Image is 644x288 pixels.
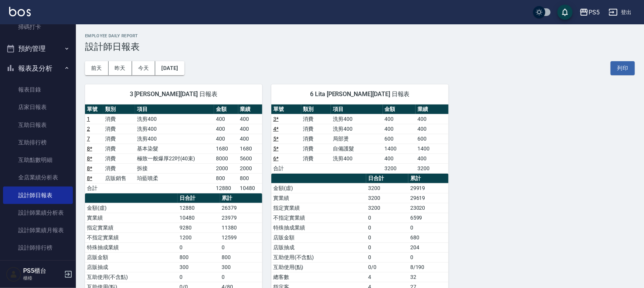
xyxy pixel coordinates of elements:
[135,114,214,124] td: 洗剪400
[416,144,449,153] td: 1400
[416,114,449,124] td: 400
[383,163,416,173] td: 3200
[383,124,416,134] td: 400
[301,153,331,163] td: 消費
[214,183,238,193] td: 12880
[366,193,408,203] td: 3200
[271,223,366,233] td: 特殊抽成業績
[85,213,178,223] td: 實業績
[103,153,135,163] td: 消費
[87,136,90,142] a: 7
[220,223,263,233] td: 11380
[331,104,383,114] th: 項目
[9,7,31,16] img: Logo
[3,81,73,98] a: 報表目錄
[178,272,220,282] td: 0
[366,272,408,282] td: 4
[271,262,366,272] td: 互助使用(點)
[6,267,21,282] img: Person
[3,169,73,186] a: 全店業績分析表
[214,144,238,153] td: 1680
[557,5,573,20] button: save
[416,104,449,114] th: 業績
[178,223,220,233] td: 9280
[214,173,238,183] td: 800
[366,183,408,193] td: 3200
[271,252,366,262] td: 互助使用(不含點)
[23,267,62,275] h5: PS5櫃台
[135,144,214,153] td: 基本染髮
[408,252,449,262] td: 0
[135,163,214,173] td: 拆接
[301,114,331,124] td: 消費
[301,134,331,144] td: 消費
[3,39,73,59] button: 預約管理
[331,134,383,144] td: 局部燙
[408,193,449,203] td: 29619
[94,90,253,98] span: 3 [PERSON_NAME][DATE] 日報表
[366,233,408,242] td: 0
[271,104,449,174] table: a dense table
[408,223,449,233] td: 0
[85,203,178,213] td: 金額(虛)
[103,134,135,144] td: 消費
[135,153,214,163] td: 極致一般爆厚22吋(40束)
[408,262,449,272] td: 8/190
[416,163,449,173] td: 3200
[611,61,635,75] button: 列印
[178,242,220,252] td: 0
[214,153,238,163] td: 8000
[103,144,135,153] td: 消費
[87,126,90,132] a: 2
[238,163,262,173] td: 2000
[85,233,178,242] td: 不指定實業績
[85,262,178,272] td: 店販抽成
[331,124,383,134] td: 洗剪400
[606,5,635,19] button: 登出
[220,262,263,272] td: 300
[238,104,262,114] th: 業績
[366,252,408,262] td: 0
[366,213,408,223] td: 0
[366,242,408,252] td: 0
[383,144,416,153] td: 1400
[214,124,238,134] td: 400
[271,213,366,223] td: 不指定實業績
[109,61,132,75] button: 昨天
[103,114,135,124] td: 消費
[238,183,262,193] td: 10480
[408,242,449,252] td: 204
[301,124,331,134] td: 消費
[271,272,366,282] td: 總客數
[331,114,383,124] td: 洗剪400
[85,242,178,252] td: 特殊抽成業績
[238,124,262,134] td: 400
[271,242,366,252] td: 店販抽成
[155,61,184,75] button: [DATE]
[3,59,73,78] button: 報表及分析
[3,257,73,274] a: 每日收支明細
[416,134,449,144] td: 600
[408,174,449,184] th: 累計
[3,204,73,222] a: 設計師業績分析表
[220,233,263,242] td: 12599
[214,114,238,124] td: 400
[3,134,73,151] a: 互助排行榜
[366,223,408,233] td: 0
[135,124,214,134] td: 洗剪400
[3,151,73,169] a: 互助點數明細
[85,223,178,233] td: 指定實業績
[366,262,408,272] td: 0/0
[366,203,408,213] td: 3200
[85,104,103,114] th: 單號
[383,114,416,124] td: 400
[220,242,263,252] td: 0
[3,187,73,204] a: 設計師日報表
[214,104,238,114] th: 金額
[416,124,449,134] td: 400
[331,153,383,163] td: 洗剪400
[85,183,103,193] td: 合計
[383,153,416,163] td: 400
[408,203,449,213] td: 23020
[85,252,178,262] td: 店販金額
